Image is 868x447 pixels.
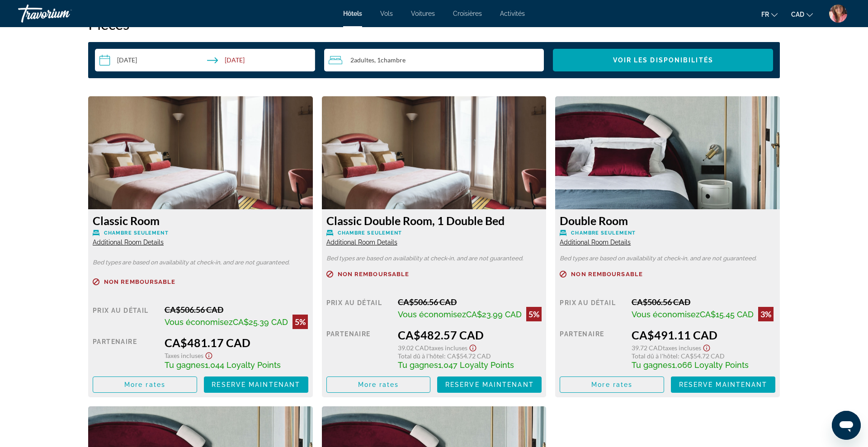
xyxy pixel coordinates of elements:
[560,297,625,321] div: Prix au détail
[437,376,542,393] button: Reserve maintenant
[398,297,542,307] div: CA$506.56 CAD
[663,344,701,352] span: Taxes incluses
[324,49,544,71] button: Travelers: 2 adults, 0 children
[829,5,847,23] img: Z
[18,2,108,25] a: Travorium
[165,305,308,315] div: CA$506.56 CAD
[526,307,542,321] div: 5%
[398,352,444,360] span: Total dû à l'hôtel
[826,4,850,23] button: User Menu
[338,230,402,236] span: Chambre seulement
[500,10,525,17] a: Activités
[411,10,435,17] a: Voitures
[632,352,775,360] div: : CA$54.72 CAD
[632,297,775,307] div: CA$506.56 CAD
[679,381,768,388] span: Reserve maintenant
[560,239,631,246] span: Additional Room Details
[761,11,769,18] span: fr
[212,381,300,388] span: Reserve maintenant
[791,8,813,21] button: Change currency
[165,336,308,349] div: CA$481.17 CAD
[560,214,775,227] h3: Double Room
[326,376,431,393] button: More rates
[322,96,547,209] img: a7972539-7f24-4e60-ad1b-1860b754f81a.jpeg
[104,279,176,285] span: Non remboursable
[338,271,410,277] span: Non remboursable
[326,255,542,262] p: Bed types are based on availability at check-in, and are not guaranteed.
[398,310,466,319] span: Vous économisez
[343,10,362,17] a: Hôtels
[93,239,164,246] span: Additional Room Details
[700,310,754,319] span: CA$15.45 CAD
[832,411,861,440] iframe: Bouton de lancement de la fenêtre de messagerie
[398,328,542,342] div: CA$482.57 CAD
[758,307,774,321] div: 3%
[93,376,197,393] button: More rates
[88,96,313,209] img: a7972539-7f24-4e60-ad1b-1860b754f81a.jpeg
[632,328,775,342] div: CA$491.11 CAD
[165,352,203,359] span: Taxes incluses
[326,328,392,370] div: Partenaire
[560,328,625,370] div: Partenaire
[104,230,169,236] span: Chambre seulement
[205,360,281,370] span: 1,044 Loyalty Points
[632,360,672,370] span: Tu gagnes
[350,56,374,64] span: 2
[165,360,205,370] span: Tu gagnes
[438,360,514,370] span: 1,047 Loyalty Points
[292,315,308,329] div: 5%
[398,360,438,370] span: Tu gagnes
[701,342,712,352] button: Show Taxes and Fees disclaimer
[398,352,542,360] div: : CA$54.72 CAD
[560,255,775,262] p: Bed types are based on availability at check-in, and are not guaranteed.
[453,10,482,17] a: Croisières
[204,376,308,393] button: Reserve maintenant
[632,352,678,360] span: Total dû à l'hôtel
[672,360,749,370] span: 1,066 Loyalty Points
[571,230,636,236] span: Chambre seulement
[429,344,467,352] span: Taxes incluses
[374,56,406,64] span: , 1
[93,336,158,370] div: Partenaire
[124,381,165,388] span: More rates
[671,376,775,393] button: Reserve maintenant
[93,214,308,227] h3: Classic Room
[326,297,392,321] div: Prix au détail
[380,10,393,17] a: Vols
[326,239,397,246] span: Additional Room Details
[233,317,288,327] span: CA$25.39 CAD
[93,259,308,266] p: Bed types are based on availability at check-in, and are not guaranteed.
[761,8,778,21] button: Change language
[560,376,664,393] button: More rates
[553,49,773,71] button: Voir les disponibilités
[467,342,478,352] button: Show Taxes and Fees disclaimer
[571,271,643,277] span: Non remboursable
[791,11,804,18] span: CAD
[445,381,534,388] span: Reserve maintenant
[632,344,663,352] span: 39.72 CAD
[466,310,522,319] span: CA$23.99 CAD
[203,349,214,360] button: Show Taxes and Fees disclaimer
[95,49,773,71] div: Search widget
[354,56,374,64] span: Adultes
[95,49,315,71] button: Check-in date: Nov 28, 2025 Check-out date: Nov 30, 2025
[358,381,399,388] span: More rates
[632,310,700,319] span: Vous économisez
[555,96,780,209] img: 6cc67808-1339-41f2-a30d-0e302d88d7ad.jpeg
[381,56,406,64] span: Chambre
[398,344,429,352] span: 39.02 CAD
[613,56,713,64] span: Voir les disponibilités
[326,214,542,227] h3: Classic Double Room, 1 Double Bed
[165,317,233,327] span: Vous économisez
[591,381,632,388] span: More rates
[93,305,158,329] div: Prix au détail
